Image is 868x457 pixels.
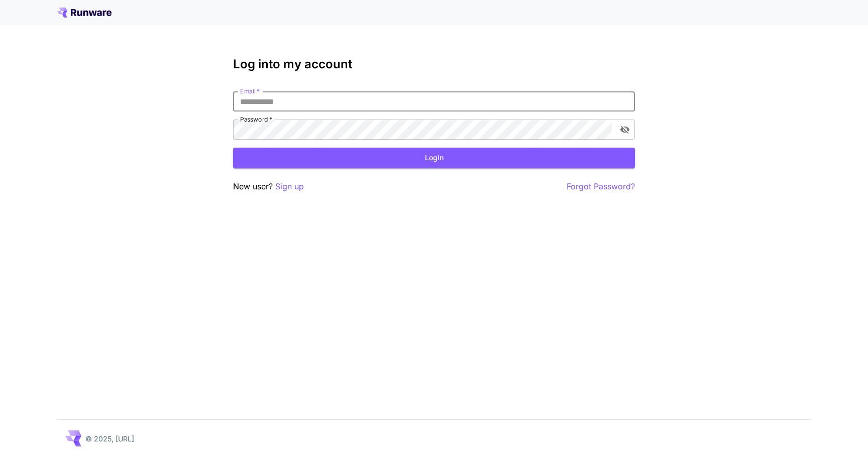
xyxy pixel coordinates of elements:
button: Forgot Password? [567,180,635,193]
label: Password [240,115,272,124]
label: Email [240,87,260,95]
p: © 2025, [URL] [85,433,134,444]
h3: Log into my account [233,57,635,71]
button: toggle password visibility [616,121,634,139]
p: New user? [233,180,304,193]
button: Login [233,148,635,168]
button: Sign up [275,180,304,193]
